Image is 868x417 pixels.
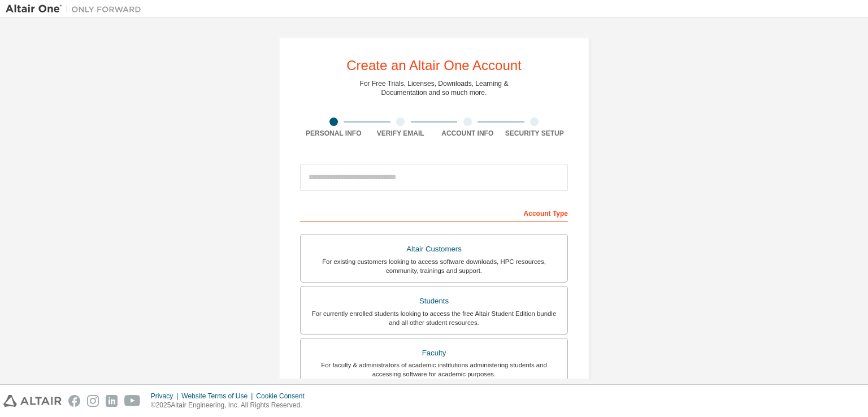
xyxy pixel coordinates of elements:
[307,241,561,257] div: Altair Customers
[307,345,561,361] div: Faculty
[300,129,367,138] div: Personal Info
[307,293,561,309] div: Students
[307,257,561,275] div: For existing customers looking to access software downloads, HPC resources, community, trainings ...
[151,392,181,401] div: Privacy
[360,79,509,97] div: For Free Trials, Licenses, Downloads, Learning & Documentation and so much more.
[68,395,80,407] img: facebook.svg
[434,129,501,138] div: Account Info
[3,395,62,407] img: altair_logo.svg
[346,59,522,72] div: Create an Altair One Account
[501,129,568,138] div: Security Setup
[367,129,435,138] div: Verify Email
[307,309,561,327] div: For currently enrolled students looking to access the free Altair Student Edition bundle and all ...
[256,392,311,401] div: Cookie Consent
[307,360,561,379] div: For faculty & administrators of academic institutions administering students and accessing softwa...
[6,3,147,15] img: Altair One
[151,401,311,410] p: © 2025 Altair Engineering, Inc. All Rights Reserved.
[181,392,256,401] div: Website Terms of Use
[124,395,141,407] img: youtube.svg
[106,395,118,407] img: linkedin.svg
[300,203,568,221] div: Account Type
[87,395,99,407] img: instagram.svg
